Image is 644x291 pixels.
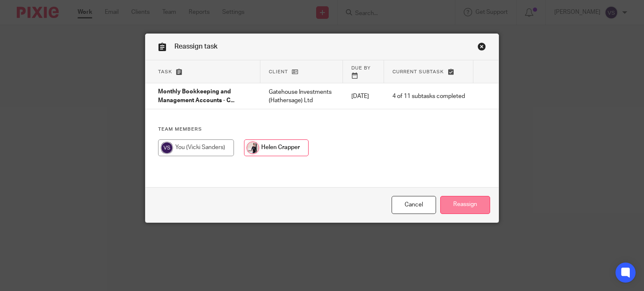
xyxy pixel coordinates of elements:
[440,196,490,214] input: Reassign
[158,126,486,133] h4: Team members
[351,92,376,100] p: [DATE]
[384,83,473,109] td: 4 of 11 subtasks completed
[158,89,234,104] span: Monthly Bookkeeping and Management Accounts - C...
[269,70,288,74] span: Client
[158,70,172,74] span: Task
[392,70,444,74] span: Current subtask
[174,43,218,50] span: Reassign task
[269,88,335,105] p: Gatehouse Investments (Hathersage) Ltd
[351,66,371,70] span: Due by
[478,42,486,54] a: Close this dialog window
[392,196,436,214] a: Close this dialog window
